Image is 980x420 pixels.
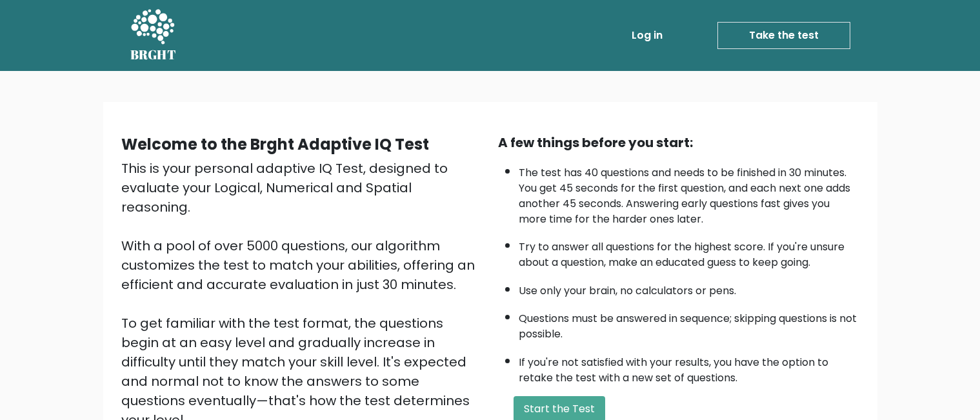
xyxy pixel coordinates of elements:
li: Questions must be answered in sequence; skipping questions is not possible. [519,305,859,342]
li: Use only your brain, no calculators or pens. [519,277,859,299]
li: Try to answer all questions for the highest score. If you're unsure about a question, make an edu... [519,233,859,270]
b: Welcome to the Brght Adaptive IQ Test [121,134,429,155]
h5: BRGHT [130,47,177,63]
a: Log in [626,23,668,48]
a: BRGHT [130,5,177,66]
li: If you're not satisfied with your results, you have the option to retake the test with a new set ... [519,348,859,386]
div: A few things before you start: [498,133,859,152]
a: Take the test [717,22,850,49]
li: The test has 40 questions and needs to be finished in 30 minutes. You get 45 seconds for the firs... [519,159,859,227]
